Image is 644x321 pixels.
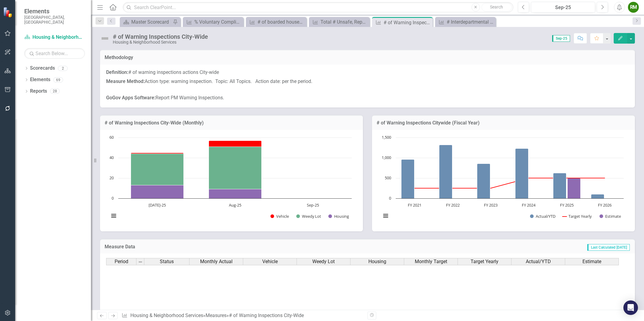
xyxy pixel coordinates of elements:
div: # of Warning Inspections City-Wide [229,313,304,318]
svg: Interactive chart [378,134,627,225]
strong: Definition: [106,69,128,75]
span: Housing [368,259,386,264]
h3: # of Warning Inspections City-Wide (Monthly) [105,120,358,126]
span: Status [160,259,174,264]
input: Search ClearPoint... [123,2,513,13]
text: Estimate [605,213,621,219]
a: Elements [30,76,50,83]
div: Master Scorecard [131,18,171,26]
div: Total # Unsafe, Repair/Demolish & boarded structures brought into compliance by owners and City t... [320,18,368,26]
text: 0 [389,195,391,201]
button: View chart menu, Chart [381,211,390,220]
text: Aug-25 [229,202,241,208]
div: Chart. Highcharts interactive chart. [378,134,629,225]
a: Measures [206,313,226,318]
img: Not Defined [100,34,110,43]
div: 2 [58,66,68,71]
text: FY 2026 [598,202,612,208]
small: [GEOGRAPHIC_DATA], [GEOGRAPHIC_DATA] [24,15,85,25]
svg: Interactive chart [106,134,355,225]
text: 1,000 [382,155,391,160]
div: # of boarded houses City-wide [257,18,305,26]
path: FY 2022, 1,317. Actual/YTD. [439,145,452,198]
button: Show Estimate [599,214,621,219]
path: Aug-25, 42. Weedy Lot. [209,147,262,189]
a: Housing & Neighborhood Services [24,34,85,41]
div: % Voluntary Compliance ([DATE]) for [GEOGRAPHIC_DATA] [194,18,242,26]
text: FY 2025 [560,202,574,208]
path: Jul-25, 13. Housing. [131,185,184,198]
span: Vehicle [262,259,278,264]
a: Housing & Neighborhood Services [130,313,203,318]
span: Search [490,5,503,9]
text: FY 2022 [446,202,460,208]
span: Last Calculated [DATE] [587,244,630,251]
path: FY 2026, 102. Actual/YTD. [591,194,604,198]
button: View chart menu, Chart [109,211,118,220]
text: 60 [109,134,114,140]
a: # of boarded houses City-wide [247,18,305,26]
text: Vehicle [276,213,289,219]
button: Search [481,3,512,12]
path: FY 2023, 854. Actual/YTD. [477,164,490,198]
span: Target Yearly [471,259,498,264]
g: Actual/YTD, series 1 of 3. Bar series with 6 bars. [401,145,604,198]
div: Sep-25 [533,4,593,11]
a: # Interdepartmental Collaborations [437,18,494,26]
p: # of warning inspections actions City-wide [106,69,629,77]
path: FY 2024, 1,230. Actual/YTD. [515,148,528,198]
button: Show Vehicle [270,214,289,219]
p: Action type: warning inspection. Topic: All Topics. Action date: per the period. [106,77,629,93]
text: 20 [109,175,114,180]
p: Report PM Warning Inspections. [106,93,629,101]
div: Chart. Highcharts interactive chart. [106,134,357,225]
div: # of Warning Inspections City-Wide [113,33,208,40]
div: Open Intercom Messenger [623,300,638,315]
a: Scorecards [30,65,55,72]
text: Housing [334,213,349,219]
text: 0 [112,195,114,201]
path: Jul-25, 1. Vehicle. [131,153,184,154]
a: Master Scorecard [121,18,171,26]
text: 500 [385,175,391,180]
g: Vehicle, bar series 1 of 3 with 3 bars. [131,137,313,154]
span: Sep-25 [552,35,570,42]
span: Period [115,259,128,264]
text: FY 2024 [522,202,536,208]
path: FY 2021, 962. Actual/YTD. [401,159,414,198]
path: FY 2025 , 624. Actual/YTD. [553,173,566,198]
g: Weedy Lot, bar series 2 of 3 with 3 bars. [131,137,313,189]
div: # Interdepartmental Collaborations [447,18,494,26]
button: Show Target Yearly [562,214,592,219]
button: RM [628,2,639,13]
text: 40 [109,155,114,160]
h3: Methodology [105,55,630,60]
input: Search Below... [24,48,85,59]
h3: Measure Data [105,244,323,250]
div: 28 [50,89,60,94]
text: [DATE]-25 [149,202,166,208]
img: 8DAGhfEEPCf229AAAAAElFTkSuQmCC [138,260,143,264]
text: FY 2021 [408,202,421,208]
text: 1,500 [382,134,391,140]
span: Weedy Lot [312,259,335,264]
a: Total # Unsafe, Repair/Demolish & boarded structures brought into compliance by owners and City t... [310,18,368,26]
path: FY 2025 , 500. Estimate. [568,178,581,198]
text: Actual/YTD [536,213,555,219]
a: Reports [30,88,47,95]
text: Weedy Lot [302,213,321,219]
text: Sep-25 [307,202,319,208]
path: Aug-25, 9. Housing. [209,189,262,198]
button: Sep-25 [531,2,595,13]
div: # of Warning Inspections City-Wide [384,19,431,26]
button: Show Housing [328,214,349,219]
span: Monthly Actual [200,259,233,264]
div: » » [122,312,363,319]
h3: # of Warning Inspections Citywide (Fiscal Year) [377,120,630,126]
strong: Measure Method: [106,78,145,84]
span: Elements [24,8,85,15]
path: Aug-25, 6. Vehicle. [209,141,262,147]
path: Jul-25, 31. Weedy Lot. [131,154,184,185]
img: ClearPoint Strategy [3,7,14,18]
